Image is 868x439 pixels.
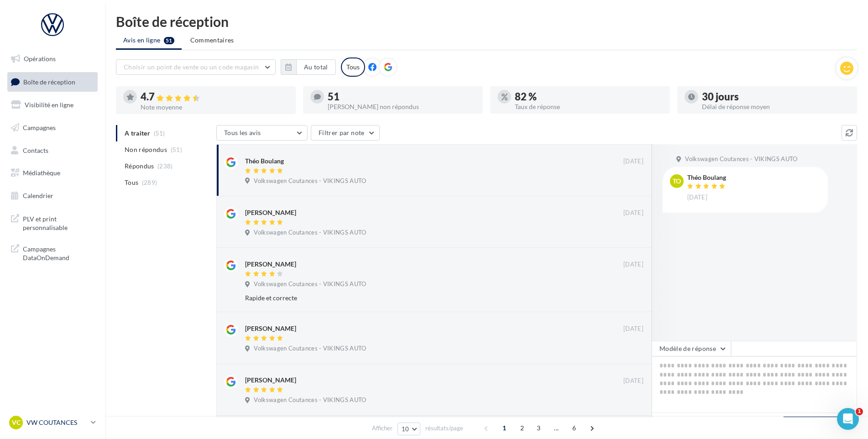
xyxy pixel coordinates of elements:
button: Tous les avis [216,125,308,141]
div: 51 [328,92,476,102]
button: Au total [281,59,336,75]
div: [PERSON_NAME] [245,208,296,217]
span: [DATE] [687,193,707,202]
span: Choisir un point de vente ou un code magasin [124,63,259,71]
div: Note moyenne [141,104,288,110]
a: Campagnes [5,118,99,137]
a: Visibilité en ligne [5,95,99,115]
span: Tous les avis [224,129,261,136]
span: [DATE] [623,377,643,385]
span: ... [549,421,564,435]
a: Opérations [5,49,99,68]
div: Théo Boulang [245,157,284,166]
div: Tous [341,57,365,77]
span: Volkswagen Coutances - VIKINGS AUTO [254,396,366,404]
a: Calendrier [5,186,99,205]
div: Théo Boulang [687,174,727,181]
span: Boîte de réception [23,78,75,85]
button: Modèle de réponse [652,341,731,356]
span: To [673,177,681,186]
span: 2 [515,421,529,435]
span: Commentaires [190,36,234,44]
span: résultats/page [425,424,463,433]
span: Volkswagen Coutances - VIKINGS AUTO [685,155,797,163]
span: Contacts [23,146,48,154]
p: VW COUTANCES [26,418,87,427]
div: Rapide et correcte [245,293,584,303]
iframe: Intercom live chat [837,408,859,430]
span: Médiathèque [23,169,60,177]
span: Visibilité en ligne [25,101,73,109]
span: [DATE] [623,325,643,333]
span: PLV et print personnalisable [23,213,94,232]
span: [DATE] [623,157,643,166]
div: 30 jours [702,92,850,102]
span: 6 [567,421,581,435]
span: Volkswagen Coutances - VIKINGS AUTO [254,229,366,237]
span: 1 [856,408,863,415]
span: (238) [157,162,173,170]
span: (289) [142,179,157,186]
span: Campagnes [23,124,56,131]
div: [PERSON_NAME] non répondus [328,104,476,110]
div: [PERSON_NAME] [245,324,296,333]
span: VC [12,418,21,427]
a: Contacts [5,141,99,160]
span: [DATE] [623,209,643,217]
span: Campagnes DataOnDemand [23,243,94,262]
span: 1 [497,421,512,435]
div: Boîte de réception [116,15,857,28]
span: Répondus [125,162,154,171]
button: Choisir un point de vente ou un code magasin [116,59,276,75]
button: 10 [397,423,421,435]
button: Filtrer par note [311,125,380,141]
span: Volkswagen Coutances - VIKINGS AUTO [254,280,366,288]
a: Médiathèque [5,163,99,183]
span: 3 [531,421,546,435]
span: Afficher [372,424,392,433]
a: VC VW COUTANCES [7,414,98,431]
span: Volkswagen Coutances - VIKINGS AUTO [254,177,366,185]
span: Volkswagen Coutances - VIKINGS AUTO [254,345,366,353]
span: Calendrier [23,192,53,199]
div: Taux de réponse [515,104,663,110]
span: 10 [402,425,409,433]
span: [DATE] [623,261,643,269]
a: Boîte de réception [5,72,99,92]
div: 4.7 [141,92,288,102]
div: [PERSON_NAME] [245,376,296,385]
div: 82 % [515,92,663,102]
span: Opérations [24,55,56,63]
a: PLV et print personnalisable [5,209,99,236]
a: Campagnes DataOnDemand [5,239,99,266]
span: Non répondus [125,145,167,154]
span: (51) [171,146,182,153]
button: Au total [296,59,336,75]
div: [PERSON_NAME] [245,260,296,269]
span: Tous [125,178,138,187]
div: Délai de réponse moyen [702,104,850,110]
